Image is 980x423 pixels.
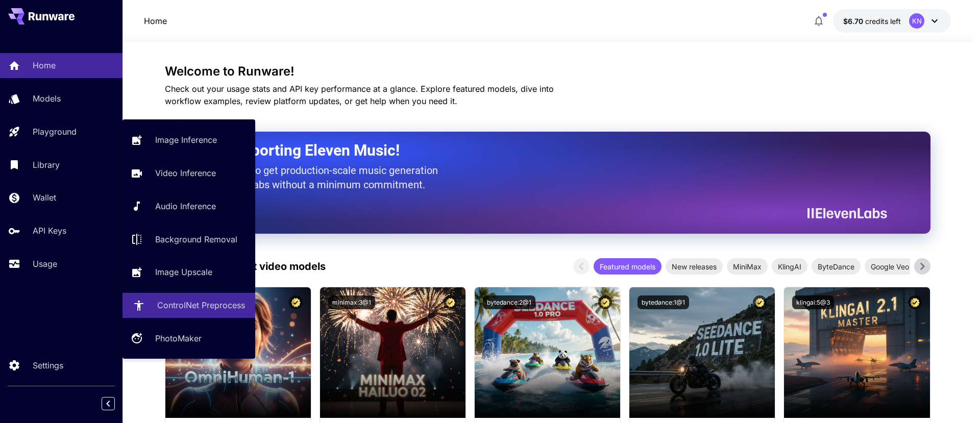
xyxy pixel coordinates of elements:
[784,287,929,418] img: alt
[909,13,924,29] div: KN
[33,359,63,371] p: Settings
[155,167,216,179] p: Video Inference
[109,394,122,413] div: Collapse sidebar
[289,295,303,309] button: Certified Model – Vetted for best performance and includes a commercial license.
[155,266,212,278] p: Image Upscale
[475,287,620,418] img: alt
[598,295,612,309] button: Certified Model – Vetted for best performance and includes a commercial license.
[772,261,807,272] span: KlingAI
[444,295,457,309] button: Certified Model – Vetted for best performance and includes a commercial license.
[33,258,57,270] p: Usage
[666,261,723,272] span: New releases
[908,295,922,309] button: Certified Model – Vetted for best performance and includes a commercial license.
[843,16,901,27] div: $6.69532
[33,92,61,105] p: Models
[155,332,202,344] p: PhotoMaker
[594,261,661,272] span: Featured models
[144,15,167,27] p: Home
[865,261,915,272] span: Google Veo
[122,227,255,252] a: Background Removal
[155,134,217,146] p: Image Inference
[727,261,768,272] span: MiniMax
[33,126,77,138] p: Playground
[33,159,60,171] p: Library
[483,295,535,309] button: bytedance:2@1
[33,59,56,71] p: Home
[792,295,834,309] button: klingai:5@3
[320,287,465,418] img: alt
[638,295,689,309] button: bytedance:1@1
[144,15,167,27] nav: breadcrumb
[122,293,255,318] a: ControlNet Preprocess
[833,9,951,33] button: $6.69532
[190,163,446,192] p: The only way to get production-scale music generation from Eleven Labs without a minimum commitment.
[165,84,554,106] span: Check out your usage stats and API key performance at a glance. Explore featured models, dive int...
[157,299,245,311] p: ControlNet Preprocess
[812,261,861,272] span: ByteDance
[122,128,255,153] a: Image Inference
[165,64,930,79] h3: Welcome to Runware!
[328,295,375,309] button: minimax:3@1
[122,326,255,351] a: PhotoMaker
[33,225,66,237] p: API Keys
[122,194,255,219] a: Audio Inference
[190,141,879,160] h2: Now Supporting Eleven Music!
[122,161,255,186] a: Video Inference
[155,200,216,212] p: Audio Inference
[843,17,865,26] span: $6.70
[865,17,901,26] span: credits left
[33,191,56,204] p: Wallet
[629,287,775,418] img: alt
[102,397,115,410] button: Collapse sidebar
[155,233,237,245] p: Background Removal
[753,295,767,309] button: Certified Model – Vetted for best performance and includes a commercial license.
[122,260,255,285] a: Image Upscale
